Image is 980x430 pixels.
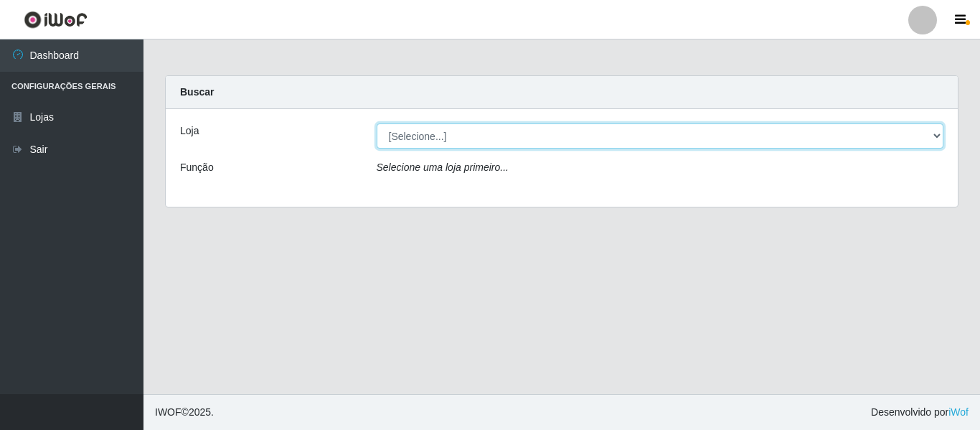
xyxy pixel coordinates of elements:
[180,160,214,175] label: Função
[180,86,214,98] strong: Buscar
[155,406,182,418] span: IWOF
[377,162,509,173] i: Selecione uma loja primeiro...
[871,405,969,420] span: Desenvolvido por
[155,405,214,420] span: © 2025 .
[948,406,969,418] a: iWof
[180,123,199,139] label: Loja
[24,11,88,29] img: CoreUI Logo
